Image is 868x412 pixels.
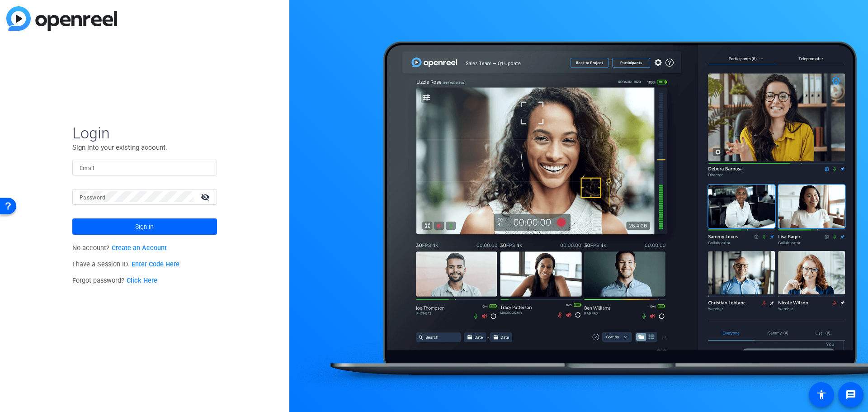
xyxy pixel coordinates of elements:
mat-label: Email [80,165,94,171]
img: blue-gradient.svg [6,6,117,31]
mat-icon: message [845,389,856,400]
input: Enter Email Address [80,162,210,173]
span: Login [72,123,217,142]
p: Sign into your existing account. [72,142,217,152]
mat-label: Password [80,194,105,201]
span: Forgot password? [72,277,157,284]
button: Sign in [72,218,217,235]
a: Click Here [127,277,157,284]
span: Sign in [135,215,154,238]
a: Enter Code Here [132,260,179,268]
a: Create an Account [112,244,167,252]
mat-icon: visibility_off [195,190,217,204]
mat-icon: accessibility [816,389,827,400]
span: I have a Session ID. [72,260,179,268]
span: No account? [72,244,167,252]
